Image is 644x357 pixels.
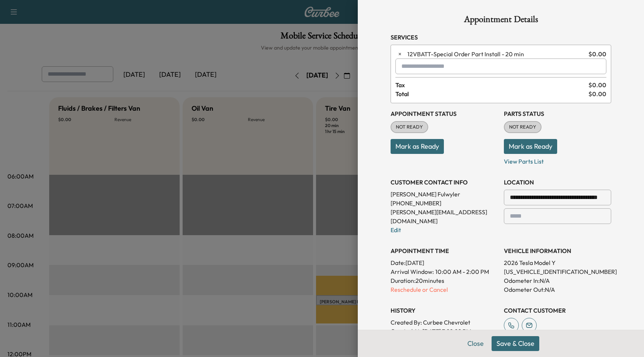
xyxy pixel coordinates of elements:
[391,199,498,208] p: [PHONE_NUMBER]
[492,336,539,351] button: Save & Close
[391,276,498,285] p: Duration: 20 minutes
[395,89,588,98] span: Total
[504,246,611,255] h3: VEHICLE INFORMATION
[504,109,611,118] h3: Parts Status
[391,33,611,42] h3: Services
[505,123,541,131] span: NOT READY
[391,226,401,234] a: Edit
[435,267,489,276] span: 10:00 AM - 2:00 PM
[504,306,611,315] h3: CONTACT CUSTOMER
[391,306,498,315] h3: History
[391,139,444,154] button: Mark as Ready
[391,267,498,276] p: Arrival Window:
[391,246,498,255] h3: APPOINTMENT TIME
[391,258,498,267] p: Date: [DATE]
[407,50,585,59] span: Special Order Part Install - 20 min
[391,285,498,294] p: Reschedule or Cancel
[504,178,611,187] h3: LOCATION
[391,190,498,199] p: [PERSON_NAME] Fulwyler
[395,80,588,89] span: Tax
[588,50,606,59] span: $ 0.00
[391,123,427,131] span: NOT READY
[504,154,611,166] p: View Parts List
[504,267,611,276] p: [US_VEHICLE_IDENTIFICATION_NUMBER]
[504,276,611,285] p: Odometer In: N/A
[391,208,498,225] p: [PERSON_NAME][EMAIL_ADDRESS][DOMAIN_NAME]
[391,109,498,118] h3: Appointment Status
[504,285,611,294] p: Odometer Out: N/A
[391,178,498,187] h3: CUSTOMER CONTACT INFO
[463,336,489,351] button: Close
[588,89,606,98] span: $ 0.00
[391,327,498,336] p: Created At : [DATE] 7:22:29 PM
[588,80,606,89] span: $ 0.00
[504,139,557,154] button: Mark as Ready
[504,258,611,267] p: 2026 Tesla Model Y
[391,318,498,327] p: Created By : Curbee Chevrolet
[391,15,611,27] h1: Appointment Details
